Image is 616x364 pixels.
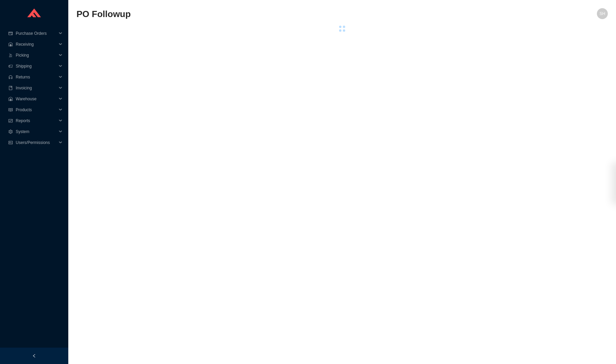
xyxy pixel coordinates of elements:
span: Reports [16,115,57,126]
span: Shipping [16,61,57,72]
span: Receiving [16,39,57,50]
span: setting [8,130,13,134]
span: Returns [16,72,57,83]
span: credit-card [8,31,13,35]
span: book [8,86,13,90]
span: idcard [8,141,13,145]
span: fund [8,119,13,123]
span: SH [600,8,605,19]
span: Picking [16,50,57,61]
span: Products [16,104,57,115]
span: System [16,126,57,137]
h2: PO Followup [76,8,475,20]
span: Warehouse [16,93,57,104]
span: Purchase Orders [16,28,57,39]
span: read [8,108,13,112]
span: Invoicing [16,83,57,93]
span: customer-service [8,75,13,79]
span: Users/Permissions [16,137,57,148]
span: left [32,354,36,358]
